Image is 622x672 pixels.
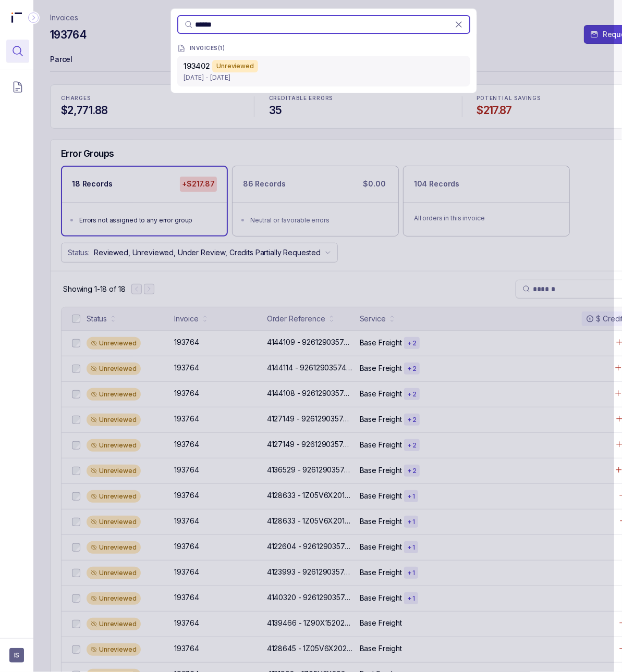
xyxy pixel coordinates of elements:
button: Menu Icon Button DocumentTextIcon [6,76,29,98]
span: 193402 [184,61,210,70]
div: Unreviewed [212,60,258,72]
button: User initials [9,648,24,663]
p: INVOICES ( 1 ) [190,45,225,52]
p: [DATE] - [DATE] [184,72,464,83]
button: Menu Icon Button MagnifyingGlassIcon [6,40,29,63]
div: Collapse Icon [27,11,40,24]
